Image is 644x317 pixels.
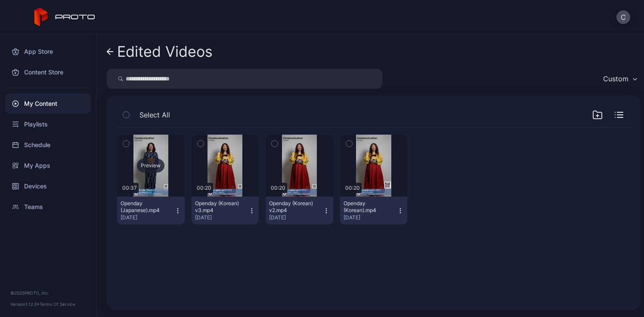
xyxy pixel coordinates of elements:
div: [DATE] [121,214,174,221]
div: Openday (Korean) v3.mp4 [195,200,242,214]
a: Terms Of Service [40,302,75,307]
button: Openday (Korean) v2.mp4[DATE] [266,197,333,225]
a: App Store [5,41,91,62]
button: Openday (Korean) v3.mp4[DATE] [192,197,259,225]
a: Edited Videos [107,41,213,62]
div: Edited Videos [117,43,213,60]
div: [DATE] [344,214,397,221]
div: Preview [137,159,164,172]
div: Openday (Japanese).mp4 [121,200,168,214]
a: My Content [5,93,91,114]
a: My Apps [5,155,91,176]
a: Playlists [5,114,91,135]
button: Custom [599,69,641,89]
div: [DATE] [269,214,323,221]
a: Devices [5,176,91,197]
div: Openday (Korean) v2.mp4 [269,200,316,214]
button: Openday (Korean).mp4[DATE] [340,197,408,225]
div: Openday (Korean).mp4 [344,200,391,214]
button: C [616,10,630,24]
a: Teams [5,197,91,217]
span: Select All [139,110,170,120]
div: Custom [603,74,629,83]
div: © 2025 PROTO, Inc. [10,289,86,296]
span: Version 1.12.0 • [10,302,40,307]
a: Content Store [5,62,91,83]
button: Openday (Japanese).mp4[DATE] [117,197,185,225]
a: Schedule [5,135,91,155]
div: [DATE] [195,214,249,221]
